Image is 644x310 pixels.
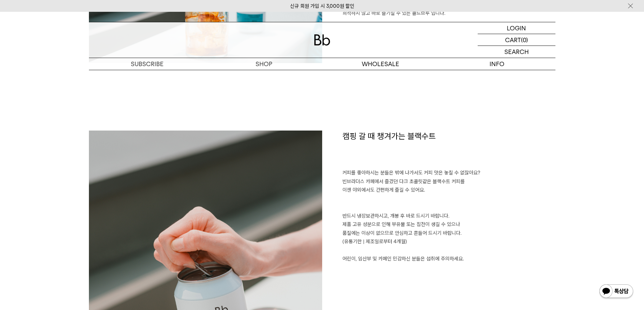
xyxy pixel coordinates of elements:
p: WHOLESALE [322,58,439,70]
p: 반드시 냉장보관하시고, 개봉 후 바로 드시기 바랍니다. 제품 고유 성분으로 인해 부유물 또는 침전이 생길 수 있으나 품질에는 이상이 없으므로 안심하고 흔들어 드시기 바랍니다.... [342,212,555,263]
a: LOGIN [478,22,555,34]
a: SHOP [206,58,322,70]
h1: 캠핑 갈 때 챙겨가는 블랙수트 [342,131,555,169]
a: SUBSCRIBE [89,58,206,70]
img: 로고 [314,34,330,46]
p: 커피를 좋아하시는 분들은 밖에 나가서도 커피 맛은 놓칠 수 없잖아요? 빈브라더스 카페에서 즐겼던 다크 초콜릿같은 블랙수트 커피를 이젠 야외에서도 간편하게 즐길 수 있어요. [342,169,555,195]
p: (0) [521,34,528,46]
p: INFO [439,58,555,70]
p: SEARCH [504,46,529,58]
img: 카카오톡 채널 1:1 채팅 버튼 [599,284,634,300]
p: CART [505,34,521,46]
a: CART (0) [478,34,555,46]
a: 신규 회원 가입 시 3,000원 할인 [290,3,354,9]
p: LOGIN [507,22,526,34]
